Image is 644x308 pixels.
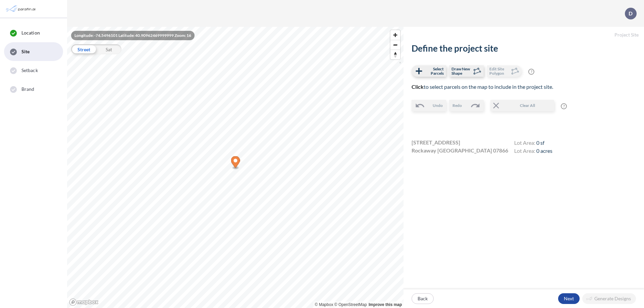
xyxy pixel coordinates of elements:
[451,67,471,75] span: Draw New Shape
[412,43,636,54] h2: Define the project site
[418,295,428,302] p: Back
[334,302,367,307] a: OpenStreetMap
[21,29,40,36] span: Location
[412,83,553,90] span: to select parcels on the map to include in the project site.
[558,293,580,304] button: Next
[390,50,400,59] span: Reset bearing to north
[536,147,552,154] span: 0 acres
[412,293,434,304] button: Back
[501,103,553,109] span: Clear All
[21,48,30,55] span: Site
[528,69,534,75] span: ?
[564,295,574,302] p: Next
[449,100,484,111] button: Redo
[69,298,99,306] a: Mapbox homepage
[412,138,460,146] span: [STREET_ADDRESS]
[369,302,402,307] a: Improve this map
[490,100,554,111] button: Clear All
[561,103,567,109] span: ?
[71,31,195,40] div: Longitude: -74.5496101 Latitude: 40.90962469999999 Zoom: 16
[315,302,333,307] a: Mapbox
[96,44,121,54] div: Sat
[390,50,400,59] button: Reset bearing to north
[629,10,633,16] p: D
[536,139,544,146] span: 0 sf
[231,156,240,170] div: Map marker
[412,100,446,111] button: Undo
[71,44,96,54] div: Street
[424,67,444,75] span: Select Parcels
[21,86,35,93] span: Brand
[390,40,400,50] button: Zoom out
[67,27,404,308] canvas: Map
[412,83,424,90] b: Click
[390,30,400,40] button: Zoom in
[5,3,38,15] img: Parafin
[404,27,644,43] h5: Project Site
[412,146,508,155] span: Rockaway [GEOGRAPHIC_DATA] 07866
[21,67,38,74] span: Setback
[489,67,509,75] span: Edit Site Polygon
[514,139,552,147] h4: Lot Area:
[514,147,552,156] h4: Lot Area:
[433,103,443,109] span: Undo
[452,103,462,109] span: Redo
